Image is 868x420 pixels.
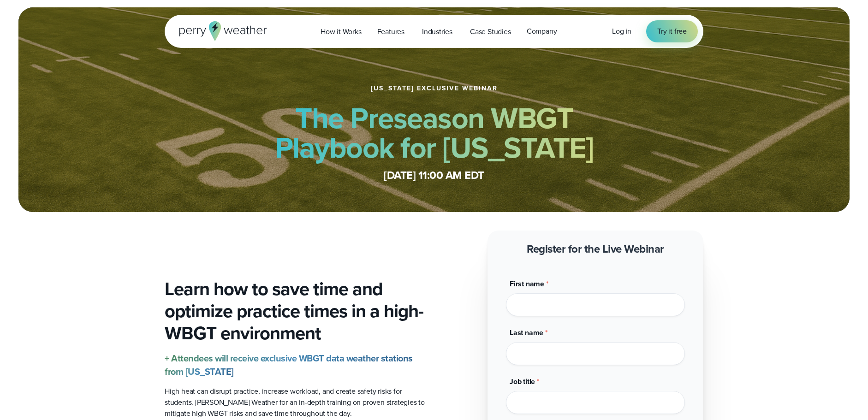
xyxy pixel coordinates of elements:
span: Case Studies [470,26,511,37]
span: How it Works [321,26,362,37]
span: Log in [612,26,631,36]
a: Case Studies [462,22,519,41]
span: Features [377,26,404,37]
span: Company [527,26,557,37]
a: Try it free [646,20,698,42]
p: High heat can disrupt practice, increase workload, and create safety risks for students. [PERSON_... [165,386,427,419]
span: First name [510,278,544,289]
strong: The Preseason WBGT Playbook for [US_STATE] [275,96,594,169]
strong: [DATE] 11:00 AM EDT [384,167,484,183]
h3: Learn how to save time and optimize practice times in a high-WBGT environment [165,278,427,344]
a: How it Works [313,22,369,41]
strong: Register for the Live Webinar [527,241,664,257]
span: Industries [422,26,452,37]
span: Try it free [657,26,687,37]
span: Job title [510,376,535,387]
a: Log in [612,26,631,37]
span: Last name [510,327,543,338]
h1: [US_STATE] Exclusive Webinar [371,85,498,92]
strong: + Attendees will receive exclusive WBGT data weather stations from [US_STATE] [165,351,413,379]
